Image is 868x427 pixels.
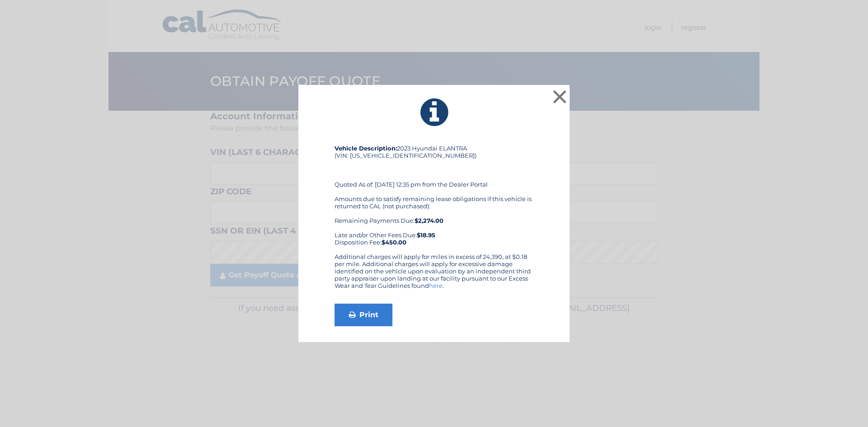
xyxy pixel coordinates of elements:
button: × [551,88,569,106]
div: Additional charges will apply for miles in excess of 24,390, at $0.18 per mile. Additional charge... [335,253,533,296]
div: Amounts due to satisfy remaining lease obligations if this vehicle is returned to CAL (not purcha... [335,195,533,246]
a: Print [335,304,392,326]
a: here [429,282,443,289]
b: $2,274.00 [415,217,443,224]
b: $18.95 [417,231,435,239]
strong: Vehicle Description: [335,145,397,152]
div: 2023 Hyundai ELANTRA (VIN: [US_VEHICLE_IDENTIFICATION_NUMBER]) Quoted As of: [DATE] 12:35 pm from... [335,145,533,253]
strong: $450.00 [382,239,406,246]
